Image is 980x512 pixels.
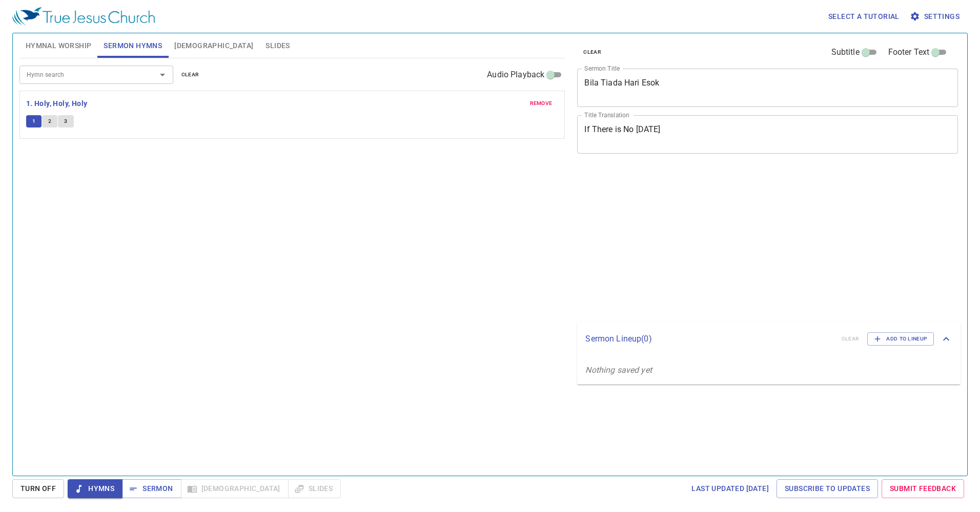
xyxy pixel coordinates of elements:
[104,39,162,52] span: Sermon Hymns
[890,482,956,495] span: Submit Feedback
[155,68,170,82] button: Open
[867,332,934,346] button: Add to Lineup
[122,479,181,498] button: Sermon
[785,482,870,495] span: Subscribe to Updates
[824,7,904,26] button: Select a tutorial
[828,10,900,23] span: Select a tutorial
[912,10,959,23] span: Settings
[68,479,122,498] button: Hymns
[175,69,206,81] button: clear
[577,322,961,356] div: Sermon Lineup(0)clearAdd to Lineup
[12,7,155,26] img: True Jesus Church
[42,115,57,127] button: 2
[831,46,860,58] span: Subtitle
[585,365,652,375] i: Nothing saved yet
[26,115,42,127] button: 1
[585,333,833,345] p: Sermon Lineup ( 0 )
[584,78,951,97] textarea: Bila Tiada Hari Esok
[130,482,173,495] span: Sermon
[76,482,114,495] span: Hymns
[687,479,773,498] a: Last updated [DATE]
[26,97,88,110] b: 1. Holy, Holy, Holy
[530,99,553,108] span: remove
[584,124,951,144] textarea: If There is No [DATE]
[583,48,601,57] span: clear
[174,39,253,52] span: [DEMOGRAPHIC_DATA]
[26,39,92,52] span: Hymnal Worship
[908,7,964,26] button: Settings
[691,482,769,495] span: Last updated [DATE]
[58,115,73,127] button: 3
[12,479,64,498] button: Turn Off
[64,117,67,126] span: 3
[32,117,35,126] span: 1
[888,46,930,58] span: Footer Text
[874,334,927,344] span: Add to Lineup
[882,479,964,498] a: Submit Feedback
[577,46,607,58] button: clear
[777,479,878,498] a: Subscribe to Updates
[524,97,559,110] button: remove
[487,69,544,81] span: Audio Playback
[21,482,56,495] span: Turn Off
[48,117,51,126] span: 2
[26,97,89,110] button: 1. Holy, Holy, Holy
[573,164,883,318] iframe: from-child
[181,70,199,79] span: clear
[266,39,290,52] span: Slides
